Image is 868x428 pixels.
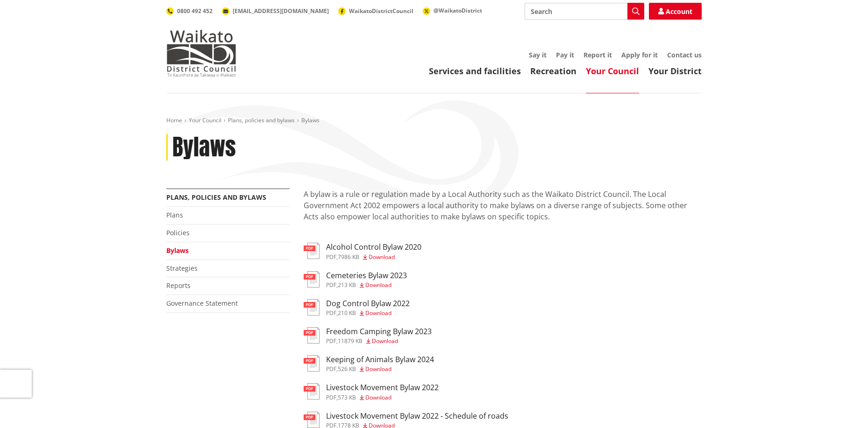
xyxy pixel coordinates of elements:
input: Search input [525,3,644,20]
span: pdf [326,309,336,317]
a: WaikatoDistrictCouncil [338,7,413,15]
a: Contact us [667,50,702,59]
div: , [326,395,439,400]
iframe: Messenger Launcher [825,389,859,422]
h3: Dog Control Bylaw 2022 [326,299,410,308]
a: Reports [166,281,191,290]
img: Waikato District Council - Te Kaunihera aa Takiwaa o Waikato [166,30,236,77]
span: 11879 KB [338,337,363,345]
a: Alcohol Control Bylaw 2020 pdf,7986 KB Download [304,243,421,260]
span: Download [365,393,391,401]
h3: Freedom Camping Bylaw 2023 [326,327,432,336]
a: Dog Control Bylaw 2022 pdf,210 KB Download [304,299,410,316]
span: 210 KB [338,309,356,317]
div: , [326,366,434,372]
a: Policies [166,228,190,237]
h3: Cemeteries Bylaw 2023 [326,271,407,280]
nav: breadcrumb [166,117,702,125]
span: Download [372,337,398,345]
span: WaikatoDistrictCouncil [349,7,413,15]
a: Recreation [530,65,576,77]
span: Download [365,309,391,317]
a: Bylaws [166,246,189,255]
a: Apply for it [621,50,658,59]
span: pdf [326,393,336,401]
span: pdf [326,337,336,345]
a: Home [166,116,182,124]
span: Download [365,281,391,289]
img: document-pdf.svg [304,299,320,316]
div: , [326,310,410,316]
span: 573 KB [338,393,356,401]
a: Your Council [586,65,639,77]
a: Account [649,3,702,20]
a: Livestock Movement Bylaw 2022 pdf,573 KB Download [304,383,439,400]
span: [EMAIL_ADDRESS][DOMAIN_NAME] [233,7,329,15]
img: document-pdf.svg [304,243,320,259]
h3: Livestock Movement Bylaw 2022 [326,383,439,392]
a: Cemeteries Bylaw 2023 pdf,213 KB Download [304,271,407,288]
span: Download [369,253,395,261]
a: [EMAIL_ADDRESS][DOMAIN_NAME] [222,7,329,15]
a: Report it [583,50,612,59]
a: Say it [529,50,547,59]
span: @WaikatoDistrict [434,7,482,14]
img: document-pdf.svg [304,412,320,428]
a: Strategies [166,264,198,273]
span: pdf [326,253,336,261]
h3: Alcohol Control Bylaw 2020 [326,243,421,252]
img: document-pdf.svg [304,383,320,400]
a: Your Council [189,116,221,124]
a: Plans [166,210,183,219]
span: 7986 KB [338,253,359,261]
a: Plans, policies and bylaws [166,193,266,202]
span: 526 KB [338,365,356,373]
h1: Bylaws [172,134,236,161]
p: A bylaw is a rule or regulation made by a Local Authority such as the Waikato District Council. T... [304,189,702,233]
a: Services and facilities [429,65,521,77]
span: Bylaws [301,116,320,124]
div: , [326,338,432,344]
div: , [326,282,407,288]
a: Your District [648,65,702,77]
h3: Keeping of Animals Bylaw 2024 [326,355,434,364]
a: Governance Statement [166,299,238,308]
span: Download [365,365,391,373]
a: Freedom Camping Bylaw 2023 pdf,11879 KB Download [304,327,432,344]
a: 0800 492 452 [166,7,213,15]
span: 0800 492 452 [177,7,213,15]
div: , [326,254,421,260]
img: document-pdf.svg [304,271,320,288]
a: Keeping of Animals Bylaw 2024 pdf,526 KB Download [304,355,434,372]
h3: Livestock Movement Bylaw 2022 - Schedule of roads [326,412,508,421]
span: pdf [326,365,336,373]
span: pdf [326,281,336,289]
a: Pay it [556,50,574,59]
span: 213 KB [338,281,356,289]
a: Plans, policies and bylaws [228,116,295,124]
img: document-pdf.svg [304,327,320,344]
img: document-pdf.svg [304,355,320,372]
a: @WaikatoDistrict [423,7,482,14]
